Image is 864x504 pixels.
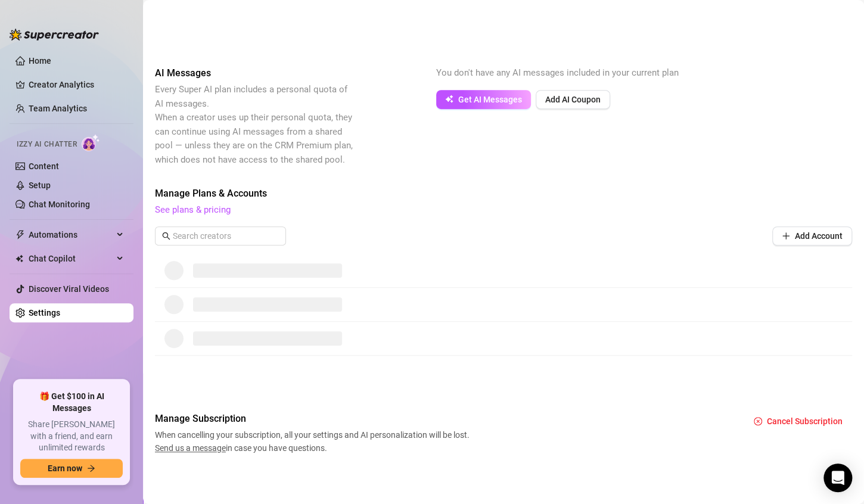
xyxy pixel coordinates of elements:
[823,463,852,492] div: Open Intercom Messenger
[754,417,762,425] span: close-circle
[29,56,51,66] a: Home
[767,416,843,426] span: Cancel Subscription
[436,67,679,78] span: You don't have any AI messages included in your current plan
[155,204,231,215] a: See plans & pricing
[10,29,99,41] img: logo-BBDzfeDw.svg
[536,90,610,109] button: Add AI Coupon
[458,95,522,104] span: Get AI Messages
[15,254,23,263] img: Chat Copilot
[29,181,51,190] a: Setup
[772,226,852,245] button: Add Account
[155,412,473,426] span: Manage Subscription
[20,459,123,478] button: Earn nowarrow-right
[744,412,852,431] button: Cancel Subscription
[173,229,269,242] input: Search creators
[155,443,226,453] span: Send us a message
[29,161,59,171] a: Content
[20,419,123,454] span: Share [PERSON_NAME] with a friend, and earn unlimited rewards
[29,308,60,318] a: Settings
[17,139,77,150] span: Izzy AI Chatter
[29,200,90,209] a: Chat Monitoring
[29,225,113,244] span: Automations
[795,231,843,241] span: Add Account
[155,186,852,201] span: Manage Plans & Accounts
[29,249,113,268] span: Chat Copilot
[155,428,473,455] span: When cancelling your subscription, all your settings and AI personalization will be lost. in case...
[29,284,109,294] a: Discover Viral Videos
[155,84,353,165] span: Every Super AI plan includes a personal quota of AI messages. When a creator uses up their person...
[82,134,100,151] img: AI Chatter
[782,232,790,240] span: plus
[436,90,531,109] button: Get AI Messages
[29,104,87,113] a: Team Analytics
[29,75,124,94] a: Creator Analytics
[155,66,355,80] span: AI Messages
[15,230,25,239] span: thunderbolt
[20,391,123,414] span: 🎁 Get $100 in AI Messages
[48,463,82,473] span: Earn now
[545,95,601,104] span: Add AI Coupon
[87,464,95,472] span: arrow-right
[162,232,170,240] span: search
